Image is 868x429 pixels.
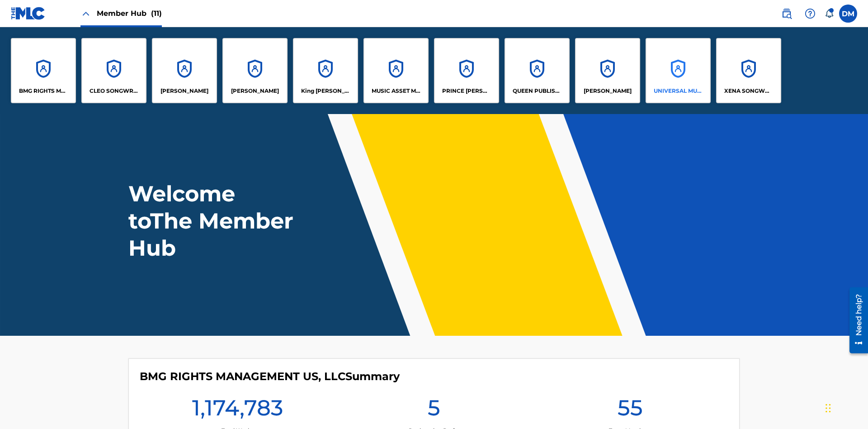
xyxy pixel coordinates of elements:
a: Public Search [778,5,796,23]
a: AccountsMUSIC ASSET MANAGEMENT (MAM) [363,38,429,103]
img: search [781,8,792,19]
a: AccountsQUEEN PUBLISHA [505,38,570,103]
p: CLEO SONGWRITER [90,87,139,95]
img: Close [80,8,91,19]
a: Accounts[PERSON_NAME] [222,38,288,103]
h1: 55 [618,394,643,427]
h1: 5 [428,394,440,427]
p: ELVIS COSTELLO [160,87,208,95]
span: Member Hub [97,8,162,19]
div: Help [801,5,819,23]
p: UNIVERSAL MUSIC PUB GROUP [654,87,703,95]
a: AccountsKing [PERSON_NAME] [293,38,358,103]
p: MUSIC ASSET MANAGEMENT (MAM) [372,87,421,95]
p: King McTesterson [301,87,350,95]
iframe: Chat Widget [823,386,868,429]
h1: 1,174,783 [192,394,283,427]
p: EYAMA MCSINGER [231,87,279,95]
p: XENA SONGWRITER [724,87,774,95]
p: QUEEN PUBLISHA [513,87,562,95]
a: AccountsPRINCE [PERSON_NAME] [434,38,499,103]
a: AccountsCLEO SONGWRITER [81,38,146,103]
img: help [805,8,816,19]
p: BMG RIGHTS MANAGEMENT US, LLC [19,87,68,95]
p: RONALD MCTESTERSON [584,87,632,95]
div: Notifications [825,9,834,18]
a: Accounts[PERSON_NAME] [575,38,640,103]
a: Accounts[PERSON_NAME] [152,38,217,103]
div: Drag [826,395,831,422]
a: AccountsUNIVERSAL MUSIC PUB GROUP [646,38,711,103]
iframe: Resource Center [843,284,868,358]
span: (11) [151,9,162,18]
h4: BMG RIGHTS MANAGEMENT US, LLC [140,370,400,383]
p: PRINCE MCTESTERSON [442,87,491,95]
h1: Welcome to The Member Hub [128,180,297,262]
div: User Menu [839,5,857,23]
a: AccountsXENA SONGWRITER [716,38,781,103]
a: AccountsBMG RIGHTS MANAGEMENT US, LLC [11,38,76,103]
img: MLC Logo [11,7,46,20]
